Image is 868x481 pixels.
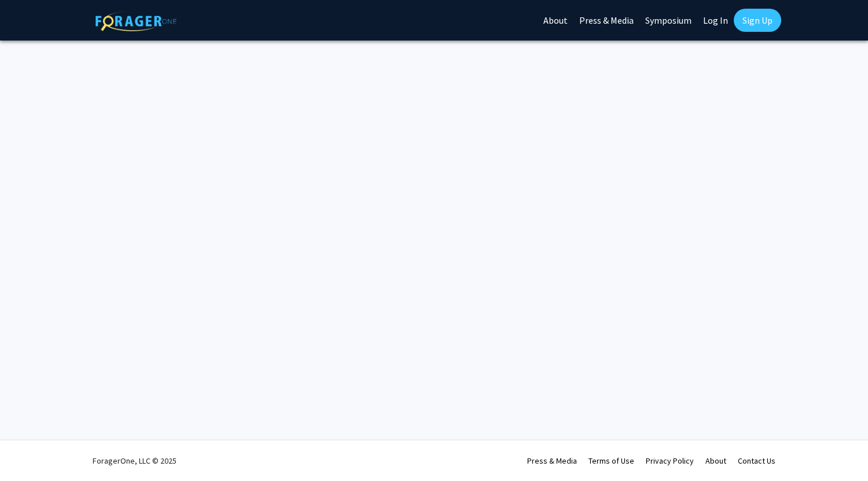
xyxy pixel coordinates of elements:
a: Terms of Use [589,456,634,466]
a: About [705,456,726,466]
a: Privacy Policy [646,456,694,466]
img: ForagerOne Logo [95,11,176,31]
a: Sign Up [734,9,781,32]
div: ForagerOne, LLC © 2025 [93,440,176,481]
a: Press & Media [527,456,577,466]
a: Contact Us [738,456,775,466]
